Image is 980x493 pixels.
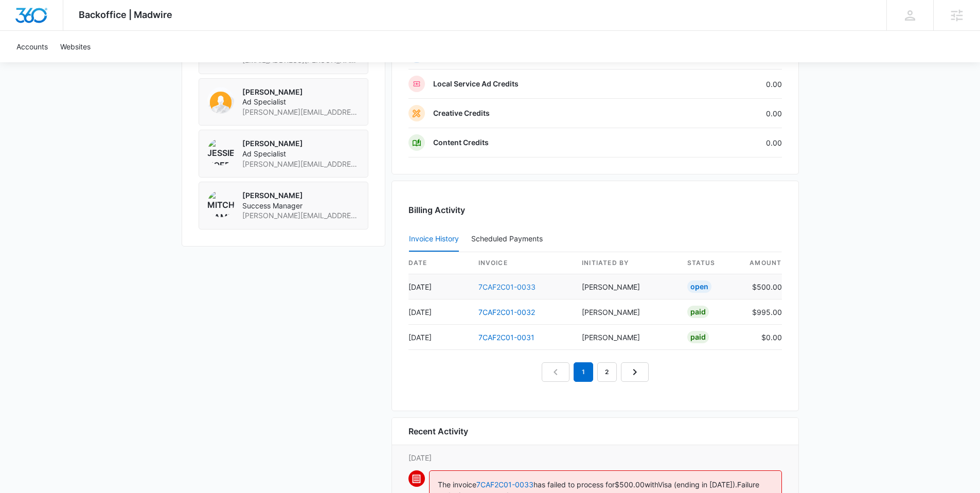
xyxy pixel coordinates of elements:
td: 0.00 [673,128,782,157]
a: Accounts [10,31,54,62]
span: has failed to process for [533,480,615,489]
td: [DATE] [408,274,470,300]
button: Invoice History [409,227,459,252]
td: $995.00 [741,300,782,325]
div: Open [687,280,711,293]
em: 1 [574,362,593,382]
p: Local Service Ad Credits [433,79,519,89]
span: $500.00 [615,480,645,489]
div: Paid [687,306,709,318]
td: $500.00 [741,274,782,300]
th: status [679,252,741,274]
span: with [645,480,658,489]
td: [PERSON_NAME] [574,325,679,350]
th: amount [741,252,782,274]
a: 7CAF2C01-0032 [478,308,535,316]
a: 7CAF2C01-0033 [478,283,536,291]
th: date [408,252,470,274]
img: Mitchell Dame [207,190,234,217]
span: [PERSON_NAME][EMAIL_ADDRESS][DOMAIN_NAME] [242,107,360,117]
a: 7CAF2C01-0033 [476,480,533,489]
th: Initiated By [574,252,679,274]
th: invoice [470,252,574,274]
a: 7CAF2C01-0031 [478,333,534,342]
span: Visa (ending in [DATE]). [658,480,737,489]
span: Ad Specialist [242,149,360,159]
p: [DATE] [408,452,782,463]
p: [PERSON_NAME] [242,190,360,201]
span: Success Manager [242,201,360,211]
img: kyl Davis [207,87,234,114]
td: [DATE] [408,325,470,350]
div: Paid [687,331,709,343]
span: Backoffice | Madwire [79,9,172,20]
td: [PERSON_NAME] [574,274,679,300]
td: $0.00 [741,325,782,350]
td: 0.00 [673,99,782,128]
p: Content Credits [433,137,489,148]
a: Websites [54,31,97,62]
h6: Recent Activity [408,425,468,437]
span: Ad Specialist [242,97,360,107]
nav: Pagination [542,362,649,382]
p: Creative Credits [433,108,490,118]
p: [PERSON_NAME] [242,87,360,97]
td: [DATE] [408,300,470,325]
img: Jessie Hoerr [207,138,234,165]
a: Page 2 [597,362,617,382]
div: Scheduled Payments [471,235,547,242]
span: [PERSON_NAME][EMAIL_ADDRESS][PERSON_NAME][DOMAIN_NAME] [242,159,360,169]
td: [PERSON_NAME] [574,300,679,325]
h3: Billing Activity [408,204,782,216]
a: Next Page [621,362,649,382]
td: 0.00 [673,69,782,99]
span: [PERSON_NAME][EMAIL_ADDRESS][DOMAIN_NAME] [242,210,360,221]
p: [PERSON_NAME] [242,138,360,149]
span: The invoice [438,480,476,489]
